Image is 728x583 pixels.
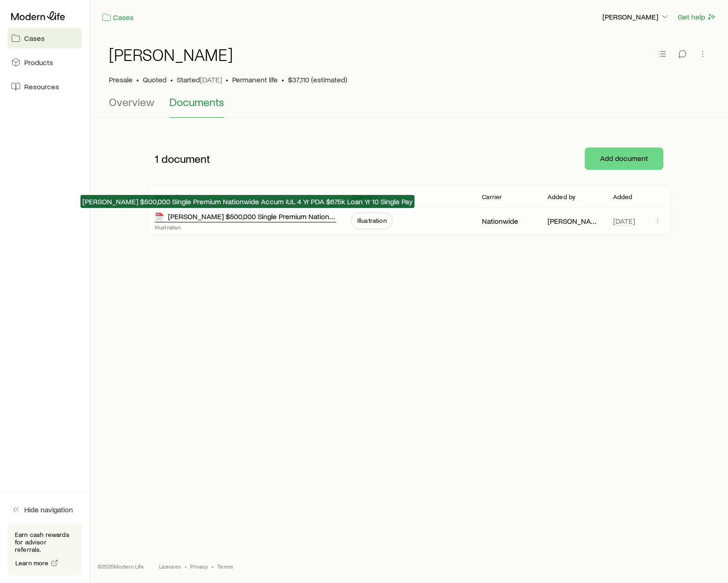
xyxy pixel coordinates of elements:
p: Illustration [155,223,336,231]
span: Illustration [357,217,387,224]
h1: [PERSON_NAME] [109,45,233,64]
span: • [281,75,284,84]
p: Nationwide [482,216,518,226]
span: Resources [24,82,59,91]
button: Add document [585,147,663,170]
span: Overview [109,95,154,108]
span: Learn more [15,560,49,566]
p: Category [351,193,377,201]
a: Licenses [159,563,181,570]
a: Cases [7,28,82,48]
span: 1 [155,152,159,165]
span: • [185,563,187,570]
a: Products [7,52,82,73]
span: Documents [169,95,224,108]
a: Resources [7,76,82,97]
span: Cases [24,34,45,43]
span: • [170,75,173,84]
div: [PERSON_NAME] $500,000 Single Premium Nationwide Accum IUL 4 Yr PDA $675k Loan Yr 10 Single Pay [155,212,336,222]
button: Get help [677,12,717,22]
p: [PERSON_NAME] [548,216,598,226]
button: [PERSON_NAME] [602,12,670,23]
span: document [161,152,210,165]
span: $37,110 (estimated) [288,75,347,84]
span: • [212,563,214,570]
p: Presale [109,75,133,84]
span: • [226,75,228,84]
span: Quoted [143,75,167,84]
span: Products [24,58,53,67]
span: [DATE] [613,216,635,226]
a: Privacy [190,563,208,570]
span: [DATE] [200,75,222,84]
p: © 2025 Modern Life [98,563,144,570]
a: Terms [217,563,233,570]
button: Hide navigation [7,499,82,520]
span: • [136,75,139,84]
p: Carrier [482,193,502,201]
p: Name [155,193,172,201]
p: Added [613,193,633,201]
span: Hide navigation [24,505,73,514]
p: Added by [548,193,575,201]
p: Earn cash rewards for advisor referrals. [15,531,74,553]
div: Case details tabs [109,95,709,118]
div: Earn cash rewards for advisor referrals.Learn more [7,523,82,576]
span: Permanent life [232,75,278,84]
p: Started [177,75,222,84]
p: [PERSON_NAME] [602,12,669,21]
a: Cases [101,12,134,23]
